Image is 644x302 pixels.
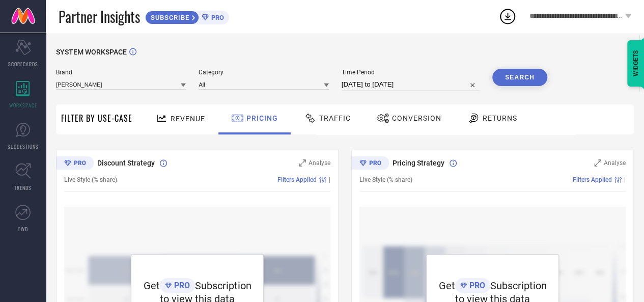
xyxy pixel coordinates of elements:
svg: Zoom [594,159,601,167]
span: PRO [467,281,485,290]
span: Category [199,69,328,76]
span: PRO [172,281,190,290]
svg: Zoom [299,159,306,167]
span: Filters Applied [277,176,317,183]
span: Get [439,280,455,292]
span: WORKSPACE [9,101,37,109]
span: Analyse [604,159,626,167]
div: Premium [56,156,94,172]
span: Partner Insights [59,6,140,27]
span: Subscription [195,280,251,292]
span: SYSTEM WORKSPACE [56,48,127,56]
span: Live Style (% share) [64,176,117,183]
span: Analyse [309,159,330,167]
div: Premium [351,156,389,172]
button: Search [492,69,547,86]
span: Traffic [319,114,351,122]
span: FWD [18,225,28,233]
span: Discount Strategy [97,159,155,167]
span: Pricing [246,114,278,122]
span: Returns [483,114,517,122]
div: Open download list [498,7,517,25]
span: Filters Applied [573,176,612,183]
span: | [329,176,330,183]
span: Time Period [342,69,480,76]
a: SUBSCRIBEPRO [145,8,229,24]
span: | [624,176,626,183]
input: Select time period [342,78,480,91]
span: Get [144,280,160,292]
span: Live Style (% share) [359,176,412,183]
span: Filter By Use-Case [61,112,132,124]
span: SUBSCRIBE [146,14,192,21]
span: Subscription [490,280,547,292]
span: Conversion [392,114,441,122]
span: SCORECARDS [8,60,38,68]
span: PRO [209,14,224,21]
span: Brand [56,69,186,76]
span: Revenue [171,115,205,123]
span: TRENDS [14,184,32,191]
span: Pricing Strategy [393,159,444,167]
span: SUGGESTIONS [8,143,39,150]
